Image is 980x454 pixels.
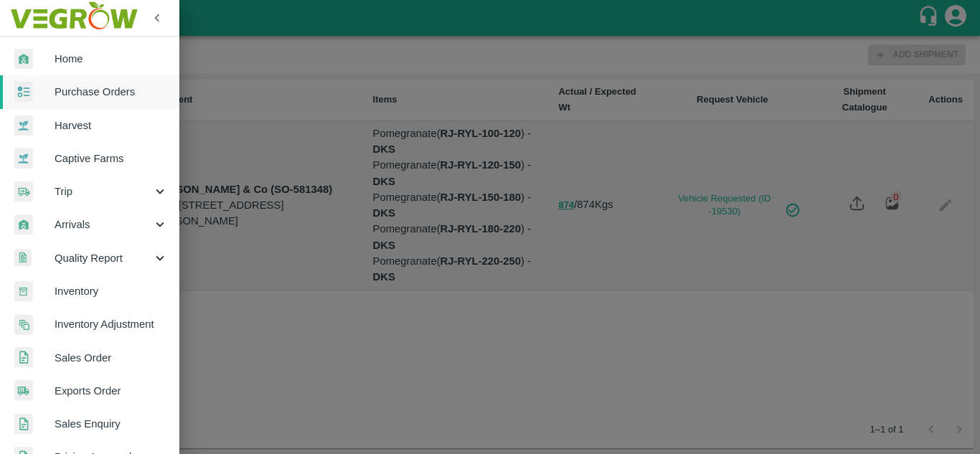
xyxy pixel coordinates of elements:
span: Quality Report [55,250,152,266]
span: Captive Farms [55,151,168,166]
span: Home [55,51,168,67]
img: harvest [14,115,33,136]
span: Trip [55,184,152,199]
img: whArrival [14,214,33,235]
span: Sales Order [55,350,168,366]
img: reciept [14,82,33,103]
img: qualityReport [14,249,32,267]
img: shipments [14,380,33,401]
img: delivery [14,181,33,202]
span: Inventory [55,283,168,299]
img: whArrival [14,49,33,70]
img: harvest [14,148,33,169]
span: Harvest [55,118,168,133]
img: whInventory [14,281,33,302]
img: sales [14,414,33,435]
span: Exports Order [55,383,168,399]
span: Purchase Orders [55,84,168,100]
img: sales [14,347,33,368]
img: inventory [14,314,33,335]
span: Inventory Adjustment [55,316,168,332]
span: Sales Enquiry [55,416,168,432]
span: Arrivals [55,217,152,232]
